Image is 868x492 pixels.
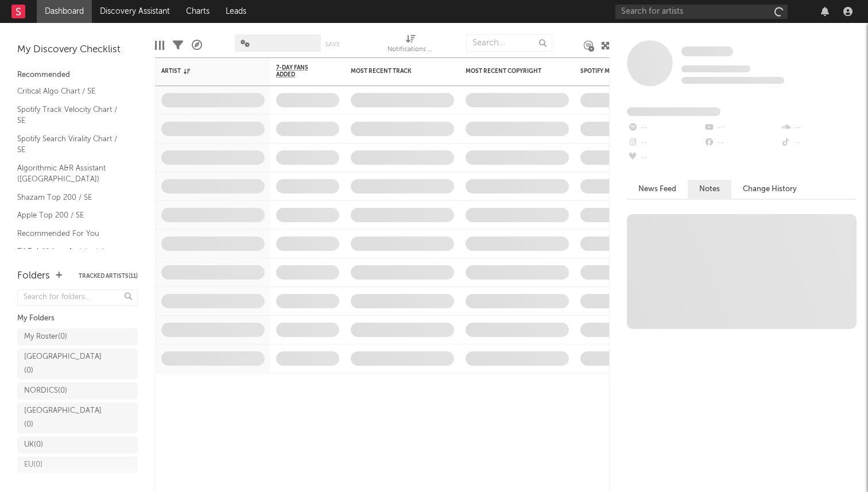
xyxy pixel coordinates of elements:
div: Artist [161,68,247,75]
input: Search for artists [615,5,788,19]
div: NORDICS ( 0 ) [24,384,67,398]
a: Recommended For You [17,227,126,240]
div: -- [627,121,703,135]
a: Shazam Top 200 / SE [17,191,126,204]
a: [GEOGRAPHIC_DATA](0) [17,402,138,433]
div: A&R Pipeline [192,29,202,62]
a: Some Artist [681,46,733,57]
span: Some Artist [681,47,733,56]
div: -- [627,135,703,150]
div: Filters [173,29,183,62]
a: Critical Algo Chart / SE [17,85,126,98]
div: [GEOGRAPHIC_DATA] ( 0 ) [24,404,105,432]
a: NORDICS(0) [17,382,138,400]
div: Edit Columns [155,29,164,62]
div: Most Recent Copyright [466,68,552,75]
a: Spotify Track Velocity Chart / SE [17,103,126,127]
a: Spotify Search Virality Chart / SE [17,133,126,156]
div: -- [627,150,703,165]
a: [GEOGRAPHIC_DATA](0) [17,348,138,379]
button: Save [325,41,340,48]
div: Spotify Monthly Listeners [580,68,666,75]
div: My Discovery Checklist [17,43,138,57]
button: Change History [731,180,808,199]
div: Most Recent Track [351,68,437,75]
a: UK(0) [17,436,138,454]
div: -- [703,135,780,150]
a: EU(0) [17,456,138,474]
div: Notifications (Artist) [387,29,433,62]
div: Notifications (Artist) [387,43,433,57]
div: -- [703,121,780,135]
a: My Roster(0) [17,328,138,346]
div: My Roster ( 0 ) [24,330,67,344]
a: Apple Top 200 / SE [17,209,126,222]
div: Folders [17,269,50,283]
a: TikTok Videos Assistant / [GEOGRAPHIC_DATA] [17,245,126,269]
div: Recommended [17,68,138,82]
input: Search... [466,34,552,52]
div: My Folders [17,312,138,326]
div: [GEOGRAPHIC_DATA] ( 0 ) [24,350,105,378]
span: Fans Added by Platform [627,107,720,116]
div: -- [780,121,857,135]
input: Search for folders... [17,289,138,306]
div: -- [780,135,857,150]
span: 0 fans last week [681,77,784,84]
span: 7-Day Fans Added [276,64,322,78]
span: Tracking Since: [DATE] [681,65,750,72]
button: Notes [688,180,731,199]
button: News Feed [627,180,688,199]
button: Tracked Artists(11) [79,273,138,279]
a: Algorithmic A&R Assistant ([GEOGRAPHIC_DATA]) [17,162,126,185]
div: UK ( 0 ) [24,438,43,452]
div: EU ( 0 ) [24,458,42,472]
